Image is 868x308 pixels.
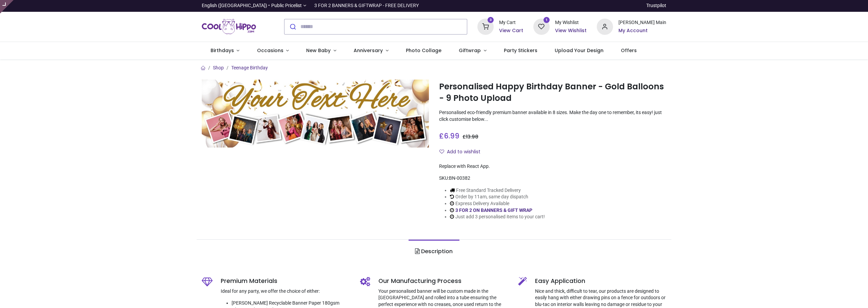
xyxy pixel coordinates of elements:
div: [PERSON_NAME] Main [618,19,666,26]
a: Birthdays [202,42,248,60]
span: BN-00382 [449,175,470,181]
sup: 3 [488,17,494,23]
div: 3 FOR 2 BANNERS & GIFTWRAP - FREE DELIVERY [314,2,419,9]
div: SKU: [439,175,666,182]
div: My Cart [499,19,523,26]
li: Free Standard Tracked Delivery [450,187,545,194]
a: 3 FOR 2 ON BANNERS & GIFT WRAP [455,207,532,213]
span: Occasions [257,47,283,54]
sup: 1 [544,17,550,23]
span: 13.98 [466,133,478,140]
img: Cool Hippo [202,17,256,36]
span: Upload Your Design [555,47,604,54]
a: Giftwrap [450,42,495,60]
span: New Baby [306,47,331,54]
a: Anniversary [345,42,397,60]
i: Add to wishlist [439,149,444,154]
a: 1 [533,23,550,29]
li: Express Delivery Available [450,200,545,207]
a: 3 [477,23,494,29]
a: My Account [618,27,666,34]
div: Replace with React App. [439,163,666,170]
a: Teenage Birthday [231,65,268,70]
a: View Wishlist [555,27,587,34]
a: Logo of Cool Hippo [202,17,256,36]
li: Just add 3 personalised items to your cart! [450,214,545,220]
p: Personalised eco-friendly premium banner available in 8 sizes. Make the day one to remember, its ... [439,109,666,123]
li: Order by 11am, same day dispatch [450,194,545,200]
span: £ [439,131,459,141]
button: Add to wishlistAdd to wishlist [439,146,486,158]
span: £ [462,133,478,140]
span: Birthdays [211,47,234,54]
span: Party Stickers [504,47,537,54]
div: My Wishlist [555,19,587,26]
a: New Baby [298,42,345,60]
span: Giftwrap [459,47,481,54]
span: Anniversary [354,47,383,54]
span: Public Pricelist [271,2,302,9]
h5: Our Manufacturing Process [378,277,508,285]
img: Personalised Happy Birthday Banner - Gold Balloons - 9 Photo Upload [202,80,429,148]
h1: Personalised Happy Birthday Banner - Gold Balloons - 9 Photo Upload [439,81,666,104]
a: Shop [213,65,224,70]
a: English ([GEOGRAPHIC_DATA]) •Public Pricelist [202,2,306,9]
a: Description [409,240,459,263]
span: Offers [621,47,637,54]
a: View Cart [499,27,523,34]
h5: Easy Application [535,277,666,285]
span: 6.99 [444,131,459,141]
a: Occasions [248,42,298,60]
span: Photo Collage [406,47,441,54]
p: Ideal for any party, we offer the choice of either: [221,288,350,295]
li: [PERSON_NAME] Recyclable Banner Paper 180gsm [232,300,350,307]
h5: Premium Materials [221,277,350,285]
a: Trustpilot [646,2,666,9]
button: Submit [284,19,300,34]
